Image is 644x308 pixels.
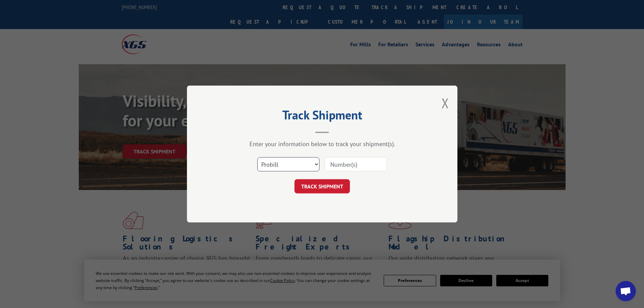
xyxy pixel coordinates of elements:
[221,140,424,148] div: Enter your information below to track your shipment(s).
[616,281,636,301] div: Open chat
[221,110,424,123] h2: Track Shipment
[442,94,449,112] button: Close modal
[325,157,387,171] input: Number(s)
[294,179,350,193] button: TRACK SHIPMENT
